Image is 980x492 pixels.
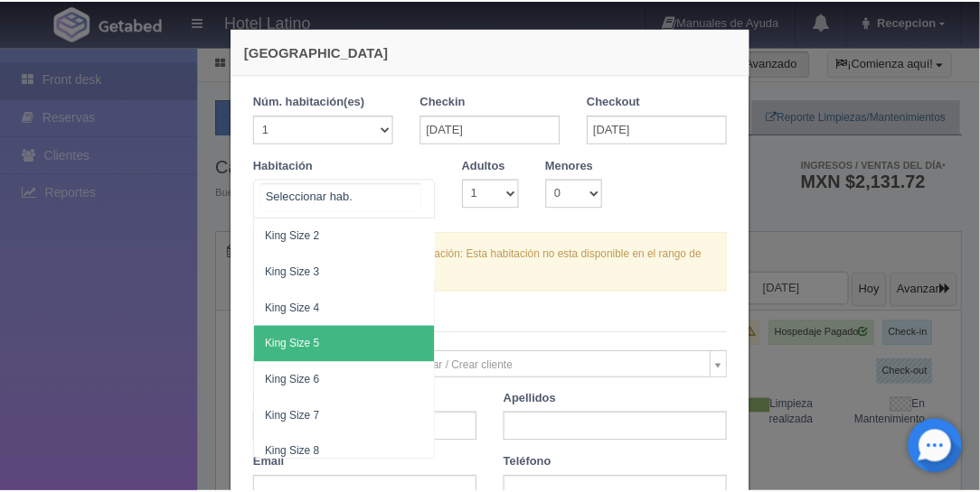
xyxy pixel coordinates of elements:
[267,302,322,314] span: King Size 4
[255,93,367,110] label: Núm. habitación(es)
[382,351,733,378] a: Seleccionar / Crear cliente
[550,157,598,174] label: Menores
[267,410,322,422] span: King Size 7
[507,455,555,472] label: Teléfono
[255,157,315,174] label: Habitación
[466,157,509,174] label: Adultos
[591,115,732,144] input: DD-MM-AAAA
[241,351,368,368] label: Cliente
[390,352,709,379] span: Seleccionar / Crear cliente
[267,374,322,386] span: King Size 6
[255,232,732,292] div: No hay disponibilidad en esta habitación: Esta habitación no esta disponible en el rango de fecha...
[267,338,322,350] span: King Size 5
[423,93,469,110] label: Checkin
[267,265,322,278] span: King Size 3
[423,115,564,144] input: DD-MM-AAAA
[263,183,424,210] input: Seleccionar hab.
[591,93,645,110] label: Checkout
[255,305,732,333] legend: Datos del Cliente
[255,455,287,472] label: Email
[507,392,561,409] label: Apellidos
[267,446,322,459] span: King Size 8
[246,42,741,60] h4: [GEOGRAPHIC_DATA]
[267,229,322,242] span: King Size 2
